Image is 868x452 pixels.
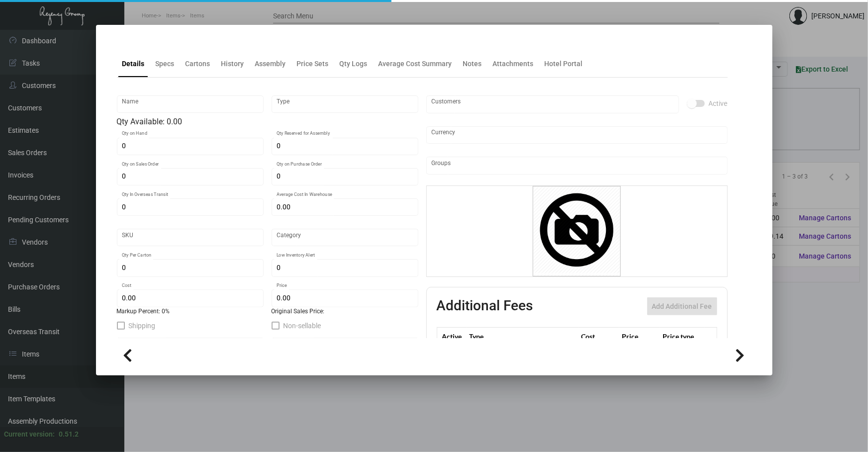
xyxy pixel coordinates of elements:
[221,59,244,69] div: History
[340,59,368,69] div: Qty Logs
[493,59,534,69] div: Attachments
[297,59,329,69] div: Price Sets
[431,162,722,170] input: Add new..
[619,328,660,345] th: Price
[579,328,619,345] th: Cost
[437,328,467,345] th: Active
[284,320,321,332] span: Non-sellable
[156,59,175,69] div: Specs
[186,59,210,69] div: Cartons
[129,320,156,332] span: Shipping
[59,429,79,440] div: 0.51.2
[545,59,583,69] div: Hotel Portal
[467,328,579,345] th: Type
[379,59,452,69] div: Average Cost Summary
[117,116,418,128] div: Qty Available: 0.00
[652,302,712,310] span: Add Additional Fee
[122,59,145,69] div: Details
[437,297,533,315] h2: Additional Fees
[709,97,728,109] span: Active
[255,59,286,69] div: Assembly
[647,297,717,315] button: Add Additional Fee
[463,59,482,69] div: Notes
[4,429,55,440] div: Current version:
[660,328,705,345] th: Price type
[431,100,674,108] input: Add new..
